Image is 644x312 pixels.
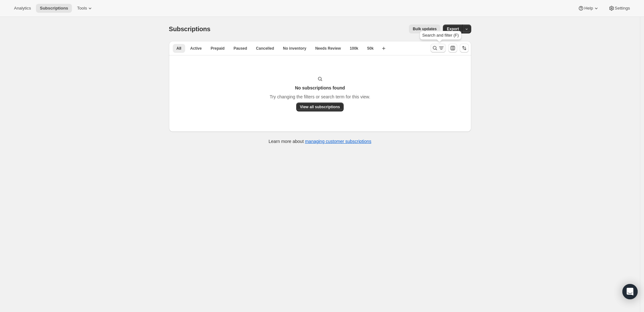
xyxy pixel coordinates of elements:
span: Bulk updates [413,26,437,32]
p: Try changing the filters or search term for this view. [269,94,370,100]
button: Sort the results [460,44,469,53]
button: Search and filter results [430,44,446,53]
button: Customize table column order and visibility [448,44,457,53]
span: Help [584,6,593,11]
span: Tools [77,6,87,11]
button: Subscriptions [36,4,72,13]
button: Bulk updates [409,25,440,33]
button: Export [443,25,463,33]
p: Learn more about [269,138,371,145]
button: Settings [605,4,634,13]
span: Subscriptions [40,6,68,11]
span: All [177,46,181,51]
button: Create new view [379,44,389,53]
span: Active [190,46,202,51]
span: 50k [367,46,374,51]
button: Tools [73,4,97,13]
span: Analytics [14,6,31,11]
span: Settings [615,6,630,11]
div: Open Intercom Messenger [622,284,638,299]
span: Cancelled [256,46,274,51]
span: Export [447,26,459,32]
button: View all subscriptions [296,103,344,111]
button: Analytics [10,4,35,13]
span: View all subscriptions [300,104,340,110]
a: managing customer subscriptions [305,139,371,144]
h3: No subscriptions found [295,85,345,91]
span: Paused [234,46,247,51]
span: Subscriptions [169,25,211,32]
span: 100k [350,46,358,51]
span: No inventory [283,46,306,51]
button: Help [574,4,603,13]
span: Prepaid [211,46,225,51]
span: Needs Review [315,46,341,51]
